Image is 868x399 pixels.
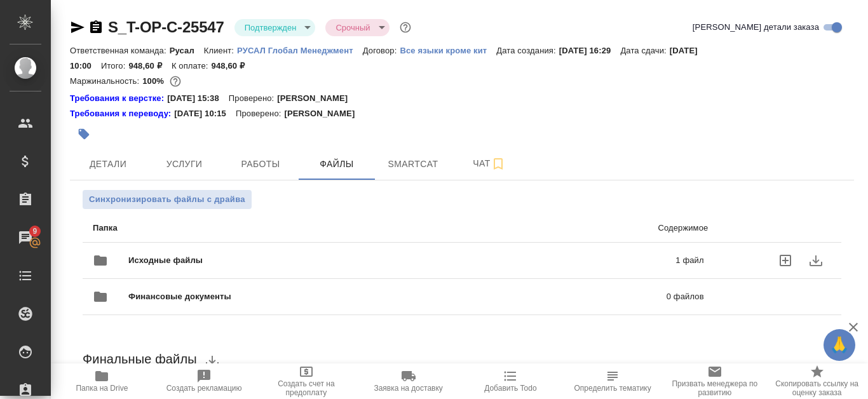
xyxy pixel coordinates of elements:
[85,281,116,312] button: folder
[306,156,367,172] span: Файлы
[824,329,855,361] button: 🙏
[128,290,449,303] span: Финансовые документы
[51,363,153,399] button: Папка на Drive
[693,21,819,34] span: [PERSON_NAME] детали заказа
[325,19,389,36] div: Подтвержден
[773,379,860,397] span: Скопировать ссылку на оценку заказа
[332,22,374,33] button: Срочный
[76,384,128,393] span: Папка на Drive
[154,156,215,172] span: Услуги
[172,61,212,71] p: К оплате:
[88,20,104,35] button: Скопировать ссылку
[620,46,669,55] p: Дата сдачи:
[25,225,44,238] span: 9
[142,76,167,86] p: 100%
[204,46,237,55] p: Клиент:
[383,156,444,172] span: Smartcat
[357,363,459,399] button: Заявка на доставку
[237,44,363,55] a: РУСАЛ Глобал Менеджмент
[3,222,48,254] a: 9
[284,107,364,120] p: [PERSON_NAME]
[363,46,400,55] p: Договор:
[85,245,116,276] button: folder
[770,245,801,276] label: uploadFiles
[93,222,388,234] p: Папка
[829,332,850,358] span: 🙏
[241,22,301,33] button: Подтвержден
[70,92,167,105] div: Нажми, чтобы открыть папку с инструкцией
[400,44,496,55] a: Все языки кроме кит
[70,20,85,35] button: Скопировать ссылку для ЯМессенджера
[128,254,439,267] span: Исходные файлы
[491,156,506,172] svg: Подписаться
[672,379,759,397] span: Призвать менеджера по развитию
[664,363,766,399] button: Призвать менеджера по развитию
[70,46,170,55] p: Ответственная команда:
[234,19,316,36] div: Подтвержден
[374,384,442,393] span: Заявка на доставку
[277,92,357,105] p: [PERSON_NAME]
[70,120,98,148] button: Добавить тэг
[459,363,562,399] button: Добавить Todo
[167,73,184,90] button: 0.00 RUB;
[439,254,703,267] p: 1 файл
[237,46,363,55] p: РУСАЛ Глобал Менеджмент
[167,92,229,105] p: [DATE] 15:38
[263,379,350,397] span: Создать счет на предоплату
[83,190,252,209] button: Синхронизировать файлы с драйва
[70,92,167,105] a: Требования к верстке:
[766,363,868,399] button: Скопировать ссылку на оценку заказа
[70,107,174,120] a: Требования к переводу:
[83,352,197,366] span: Финальные файлы
[255,363,358,399] button: Создать счет на предоплату
[388,222,708,234] p: Содержимое
[89,193,245,206] span: Синхронизировать файлы с драйва
[166,384,242,393] span: Создать рекламацию
[70,76,142,86] p: Маржинальность:
[78,156,139,172] span: Детали
[170,46,204,55] p: Русал
[197,346,227,376] button: download
[153,363,255,399] button: Создать рекламацию
[174,107,236,120] p: [DATE] 10:15
[574,384,651,393] span: Определить тематику
[459,156,520,172] span: Чат
[236,107,285,120] p: Проверено:
[230,156,291,172] span: Работы
[70,107,174,120] div: Нажми, чтобы открыть папку с инструкцией
[397,19,414,36] button: Доп статусы указывают на важность/срочность заказа
[128,61,172,71] p: 948,60 ₽
[400,46,496,55] p: Все языки кроме кит
[212,61,255,71] p: 948,60 ₽
[559,46,621,55] p: [DATE] 16:29
[801,245,831,276] button: download
[562,363,664,399] button: Определить тематику
[229,92,278,105] p: Проверено:
[484,384,536,393] span: Добавить Todo
[108,18,224,36] a: S_T-OP-C-25547
[101,61,128,71] p: Итого:
[449,290,703,303] p: 0 файлов
[496,46,559,55] p: Дата создания:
